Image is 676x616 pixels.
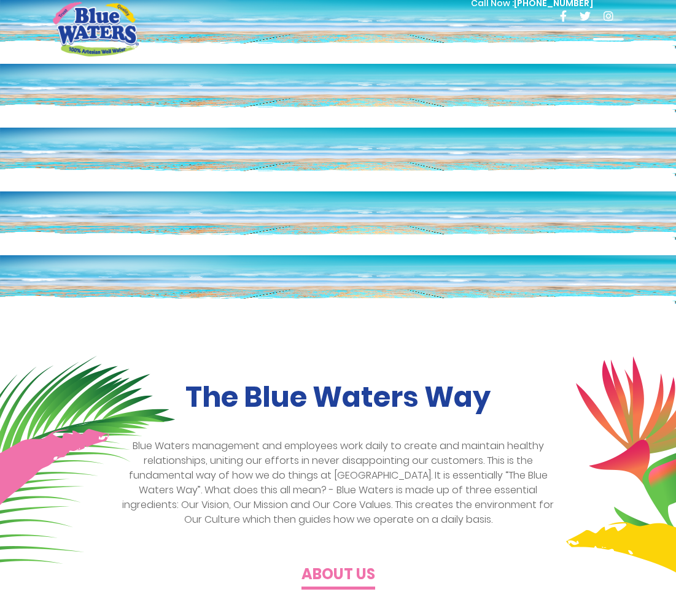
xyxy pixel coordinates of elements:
[53,380,624,414] h2: The Blue Waters Way
[301,566,375,583] h4: About us
[115,439,561,527] p: Blue Waters management and employees work daily to create and maintain healthy relationships, uni...
[53,2,139,56] a: store logo
[301,569,375,583] a: About us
